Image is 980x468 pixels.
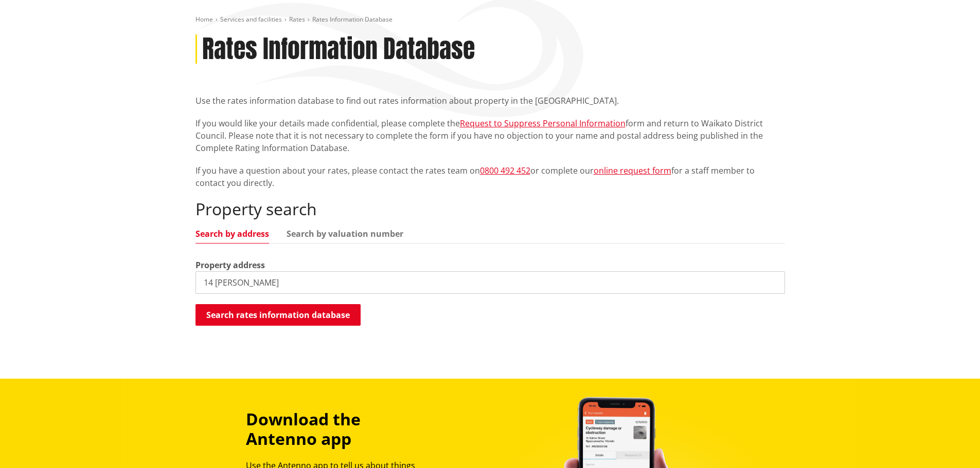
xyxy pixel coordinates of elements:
[594,165,671,176] a: online request form
[220,15,282,24] a: Services and facilities
[195,15,213,24] a: Home
[480,165,530,176] a: 0800 492 452
[195,95,785,107] p: Use the rates information database to find out rates information about property in the [GEOGRAPHI...
[195,259,265,271] label: Property address
[195,15,785,24] nav: breadcrumb
[460,118,626,129] a: Request to Suppress Personal Information
[195,164,785,189] p: If you have a question about your rates, please contact the rates team on or complete our for a s...
[289,15,305,24] a: Rates
[246,409,432,449] h3: Download the Antenno app
[195,117,785,154] p: If you would like your details made confidential, please complete the form and return to Waikato ...
[195,304,361,326] button: Search rates information database
[287,230,403,238] a: Search by valuation number
[195,271,785,294] input: e.g. Duke Street NGARUAWAHIA
[195,230,269,238] a: Search by address
[933,425,970,462] iframe: Messenger Launcher
[195,199,785,219] h2: Property search
[202,34,475,64] h1: Rates Information Database
[312,15,393,24] span: Rates Information Database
